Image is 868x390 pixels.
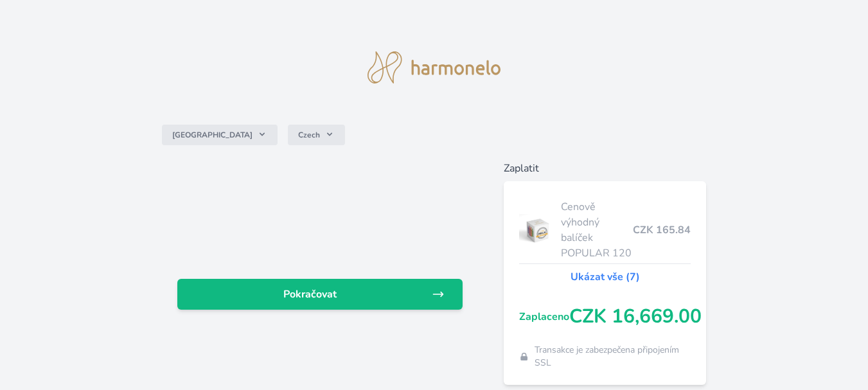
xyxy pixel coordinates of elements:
img: popular.jpg [519,214,556,246]
a: Pokračovat [177,279,463,310]
span: CZK 16,669.00 [569,305,702,328]
button: [GEOGRAPHIC_DATA] [162,125,278,145]
span: Zaplaceno [519,309,569,324]
span: Cenově výhodný balíček POPULAR 120 [561,199,633,261]
span: Czech [298,130,320,140]
h6: Zaplatit [504,161,706,176]
span: [GEOGRAPHIC_DATA] [172,130,252,140]
span: Transakce je zabezpečena připojením SSL [535,344,691,369]
button: Czech [288,125,345,145]
span: Pokračovat [188,287,432,302]
a: Ukázat vše (7) [571,269,640,285]
img: logo.svg [368,51,501,84]
span: CZK 165.84 [633,222,691,238]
